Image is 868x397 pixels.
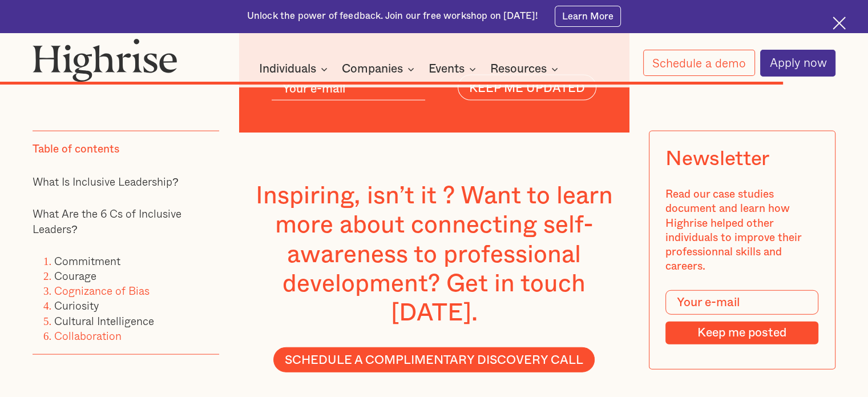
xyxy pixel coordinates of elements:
[342,62,403,76] div: Companies
[760,50,835,77] a: Apply now
[54,267,96,283] a: Courage
[259,62,331,76] div: Individuals
[33,204,181,236] a: What Are the 6 Cs of Inclusive Leaders?
[54,312,154,328] a: Cultural Intelligence
[54,327,122,344] a: Collaboration
[273,347,595,372] a: SCHEDULE A COMPLIMENTARY DISCOVERY CALL
[54,252,120,268] a: Commitment
[33,173,179,189] a: What Is Inclusive Leadership?
[429,62,479,76] div: Events
[54,297,99,314] a: Curiosity
[33,142,119,156] div: Table of contents
[666,290,819,315] input: Your e-mail
[33,38,177,82] img: Highrise logo
[429,62,465,76] div: Events
[272,79,425,101] input: Your e-mail
[239,182,629,328] div: Inspiring, isn’t it ? Want to learn more about connecting self-awareness to professional developm...
[490,62,562,76] div: Resources
[247,10,538,23] div: Unlock the power of feedback. Join our free workshop on [DATE]!
[259,62,316,76] div: Individuals
[458,75,596,100] input: KEEP ME UPDATED
[342,62,418,76] div: Companies
[643,50,755,76] a: Schedule a demo
[54,282,150,299] a: Cognizance of Bias
[490,62,547,76] div: Resources
[666,147,769,171] div: Newsletter
[833,17,846,30] img: Cross icon
[272,75,596,100] form: current-ascender-article-subscribe-form
[555,6,621,26] a: Learn More
[666,187,819,274] div: Read our case studies document and learn how Highrise helped other individuals to improve their p...
[666,321,819,344] input: Keep me posted
[666,290,819,344] form: Modal Form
